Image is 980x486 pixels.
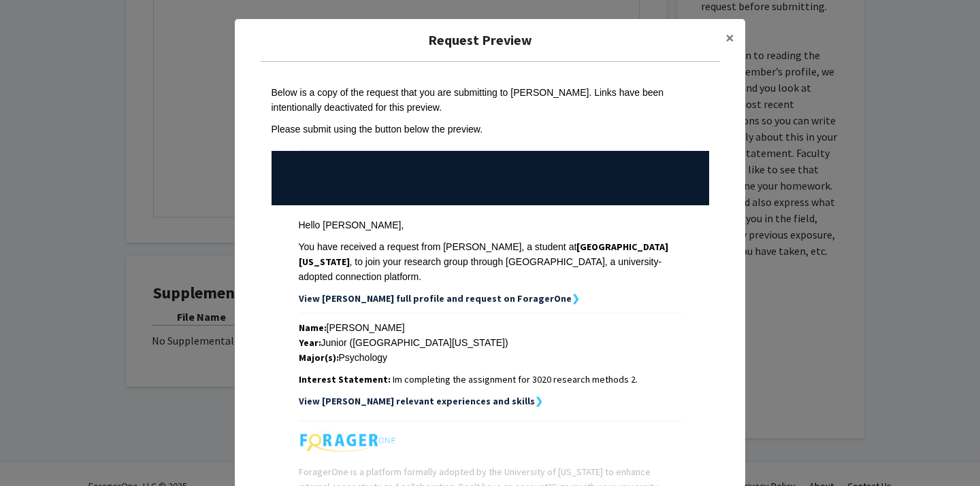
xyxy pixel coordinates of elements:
strong: Interest Statement: [299,373,391,385]
div: Junior ([GEOGRAPHIC_DATA][US_STATE]) [299,335,682,350]
strong: View [PERSON_NAME] relevant experiences and skills [299,395,535,407]
div: Below is a copy of the request that you are submitting to [PERSON_NAME]. Links have been intentio... [272,85,709,115]
strong: View [PERSON_NAME] full profile and request on ForagerOne [299,292,572,305]
h5: Request Preview [246,30,715,50]
strong: Major(s): [299,351,339,364]
strong: Year: [299,336,321,349]
div: Please submit using the button below the preview. [272,122,709,137]
div: [PERSON_NAME] [299,320,682,335]
iframe: Chat [10,425,58,476]
span: Im completing the assignment for 3020 research methods 2. [393,373,638,385]
div: Hello [PERSON_NAME], [299,218,682,232]
span: × [725,27,734,48]
strong: Name: [299,322,327,334]
div: Psychology [299,350,682,365]
strong: ❯ [535,395,543,407]
div: You have received a request from [PERSON_NAME], a student at , to join your research group throug... [299,239,682,284]
button: Close [715,19,745,57]
strong: ❯ [572,292,580,305]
